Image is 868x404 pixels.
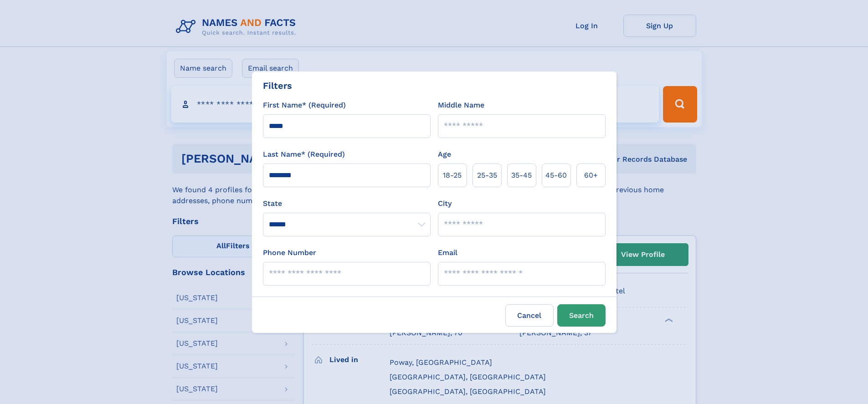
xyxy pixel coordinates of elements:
[511,170,532,181] span: 35‑45
[477,170,497,181] span: 25‑35
[438,247,457,258] label: Email
[263,198,431,209] label: State
[545,170,567,181] span: 45‑60
[584,170,598,181] span: 60+
[443,170,462,181] span: 18‑25
[557,304,606,327] button: Search
[438,100,484,111] label: Middle Name
[438,198,452,209] label: City
[438,149,451,160] label: Age
[263,79,292,92] div: Filters
[505,304,554,327] label: Cancel
[263,247,316,258] label: Phone Number
[263,100,346,111] label: First Name* (Required)
[263,149,345,160] label: Last Name* (Required)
